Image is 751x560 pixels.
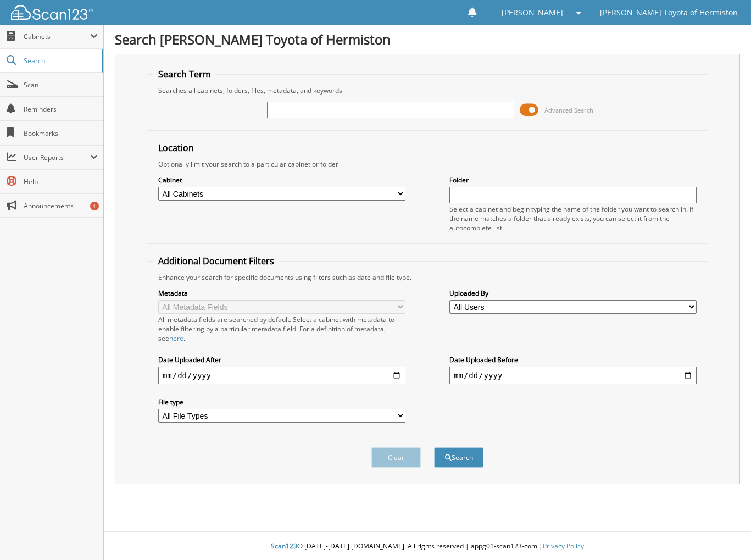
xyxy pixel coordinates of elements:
legend: Search Term [153,68,216,80]
div: © [DATE]-[DATE] [DOMAIN_NAME]. All rights reserved | appg01-scan123-com | [104,533,751,560]
input: end [449,367,697,384]
label: Cabinet [158,175,405,185]
span: Scan [24,80,98,90]
span: Reminders [24,104,98,114]
legend: Location [153,142,199,154]
span: [PERSON_NAME] Toyota of Hermiston [600,9,738,16]
label: Date Uploaded After [158,355,405,364]
div: All metadata fields are searched by default. Select a cabinet with metadata to enable filtering b... [158,315,405,343]
a: here [169,334,183,343]
label: Folder [449,175,697,185]
label: Metadata [158,289,405,298]
span: Scan123 [271,541,297,551]
label: Uploaded By [449,289,697,298]
span: Cabinets [24,32,90,41]
button: Search [434,447,483,468]
div: Select a cabinet and begin typing the name of the folder you want to search in. If the name match... [449,204,697,232]
img: scan123-logo-white.svg [11,5,93,20]
h1: Search [PERSON_NAME] Toyota of Hermiston [115,30,740,48]
div: Searches all cabinets, folders, files, metadata, and keywords [153,86,702,95]
span: Bookmarks [24,129,98,138]
span: Search [24,56,96,65]
span: Announcements [24,201,98,210]
label: Date Uploaded Before [449,355,697,364]
button: Clear [371,447,421,468]
span: Advanced Search [544,106,593,114]
a: Privacy Policy [543,541,584,551]
legend: Additional Document Filters [153,255,280,267]
div: Optionally limit your search to a particular cabinet or folder [153,159,702,169]
span: Help [24,177,98,186]
label: File type [158,397,405,407]
div: Enhance your search for specific documents using filters such as date and file type. [153,273,702,282]
input: start [158,367,405,384]
div: 1 [90,202,99,210]
span: [PERSON_NAME] [502,9,563,16]
span: User Reports [24,153,90,162]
